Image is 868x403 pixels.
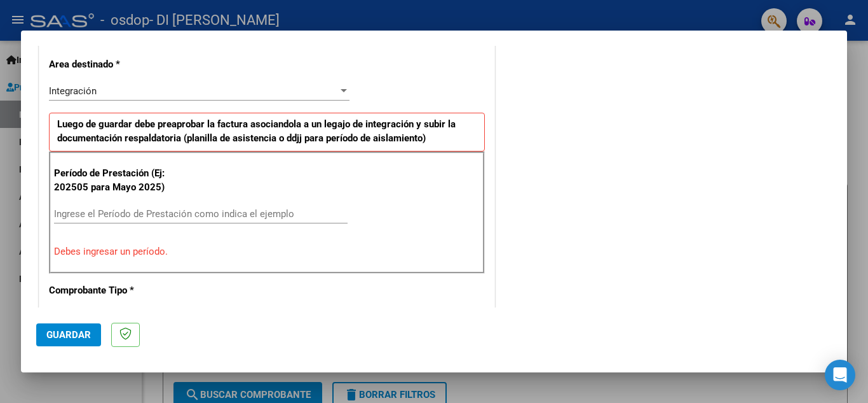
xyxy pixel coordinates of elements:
[46,329,91,341] span: Guardar
[49,57,180,72] p: Area destinado *
[49,85,97,97] span: Integración
[54,166,182,195] p: Período de Prestación (Ej: 202505 para Mayo 2025)
[57,118,456,145] strong: Luego de guardar debe preaprobar la factura asociandola a un legajo de integración y subir la doc...
[36,323,101,346] button: Guardar
[825,360,855,390] div: Open Intercom Messenger
[49,283,180,298] p: Comprobante Tipo *
[54,244,480,259] p: Debes ingresar un período.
